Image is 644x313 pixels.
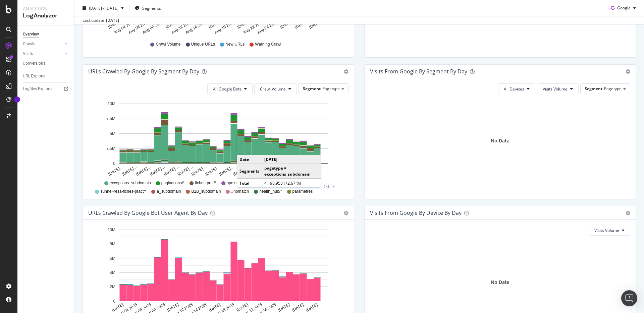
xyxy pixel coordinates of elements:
span: New URLs [225,42,245,47]
div: gear [344,69,348,74]
td: 4,198,958 (72.67 %) [262,179,321,187]
div: gear [626,69,630,74]
span: Tunnel-resa-fiches-pract/* [100,189,147,194]
span: Segments [142,5,161,11]
text: [DATE] [208,302,221,313]
button: All Devices [498,83,535,94]
text: [DATE] [107,19,121,30]
text: Aug 06 2025 [127,19,150,35]
text: [DATE] [165,19,178,30]
span: a_subdomain [157,189,181,194]
span: Unique URLs [191,42,215,47]
div: gear [344,211,348,215]
text: [DATE] [166,302,180,313]
div: Overview [23,31,39,38]
button: Crawl Volume [254,83,297,94]
div: No Data [491,279,509,286]
text: 2.5M [106,146,115,151]
text: 10M [108,102,115,106]
div: Visits [23,50,33,57]
button: Segments [132,3,164,13]
text: [DATE] [208,19,221,30]
td: pagetype = exceptions_subdomain [262,164,321,179]
text: 0 [113,299,115,304]
text: Aug 22 2025 [242,19,264,35]
text: [DATE] [111,302,124,313]
text: [DATE] [236,19,250,30]
div: Crawls [23,41,35,48]
a: Conversions [23,60,69,67]
div: gear [626,211,630,215]
text: Aug 08 2025 [142,19,164,35]
td: Total [237,179,262,187]
span: B2B_subdomain [191,189,221,194]
a: Visits [23,50,63,57]
span: Warning Crawl [255,42,281,47]
a: Overview [23,31,69,38]
span: Pagetype [322,86,340,91]
text: [DATE] [308,19,322,30]
text: 8M [110,242,115,247]
span: paginations/* [161,180,184,186]
text: Aug 14 2025 [185,19,207,35]
text: 4M [110,270,115,275]
button: Google [608,3,639,13]
text: 5M [110,131,115,136]
span: Segment [303,86,321,91]
text: Aug 12 2025 [170,19,193,35]
text: Aug 24 2025 [257,19,279,35]
text: [DATE] [294,19,307,30]
span: #nomatch [231,189,249,194]
span: [DATE] - [DATE] [89,5,118,11]
button: Visits Volume [589,225,630,236]
div: Visits From Google By Device By Day [370,209,462,216]
span: spe+city/* [227,180,244,186]
span: health_hub/* [259,189,282,194]
span: fiches-prat/* [195,180,216,186]
div: URL Explorer [23,73,46,80]
td: Date [237,155,262,164]
text: 2M [110,285,115,289]
div: Open Intercom Messenger [621,290,637,306]
div: Others... [324,184,342,189]
div: No Data [491,137,509,144]
div: Conversions [23,60,45,67]
span: Visits Volume [543,86,568,92]
text: Aug 04 2025 [113,19,135,35]
div: Tooltip anchor [14,97,20,103]
div: Logfiles Explorer [23,85,53,92]
text: [DATE] [291,302,305,313]
span: parametres [292,189,313,194]
text: [DATE] [305,302,318,313]
div: Analytics [23,5,69,12]
span: Segment [585,86,602,91]
span: Google [617,5,631,11]
text: 0 [113,161,115,166]
text: 7.5M [106,116,115,121]
span: Pagetype [604,86,622,91]
div: A chart. [88,100,348,177]
span: All Devices [504,86,524,92]
text: [DATE] [279,19,293,30]
a: Crawls [23,41,63,48]
button: Visits Volume [537,83,579,94]
span: Crawl Volume [260,86,286,92]
div: Last update [83,17,119,23]
text: [DATE] [236,302,249,313]
text: 6M [110,256,115,261]
button: All Google Bots [207,83,253,94]
div: Visits from Google By Segment By Day [370,68,467,75]
div: URLs Crawled by Google By Segment By Day [88,68,199,75]
a: Logfiles Explorer [23,85,69,92]
div: [DATE] [106,17,119,23]
td: Segments [237,164,262,179]
text: [DATE] [277,302,291,313]
span: Crawl Volume [156,42,180,47]
span: All Google Bots [213,86,241,92]
div: LogAnalyzer [23,12,69,20]
span: Visits Volume [594,228,619,233]
button: [DATE] - [DATE] [80,3,126,13]
text: Aug 18 2025 [213,19,235,35]
div: URLs Crawled by Google bot User Agent By Day [88,209,208,216]
td: [DATE] [262,155,321,164]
